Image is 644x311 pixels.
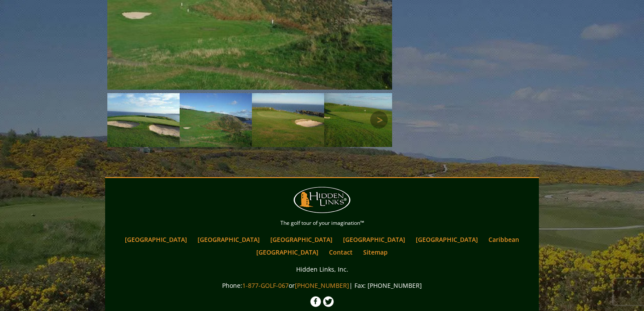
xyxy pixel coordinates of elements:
[107,218,537,228] p: The golf tour of your imagination™
[107,280,537,291] p: Phone: or | Fax: [PHONE_NUMBER]
[242,281,289,290] a: 1-877-GOLF-067
[359,246,392,259] a: Sitemap
[295,281,349,290] a: [PHONE_NUMBER]
[107,264,537,275] p: Hidden Links, Inc.
[323,296,334,307] img: Twitter
[325,246,357,259] a: Contact
[120,233,191,246] a: [GEOGRAPHIC_DATA]
[339,233,410,246] a: [GEOGRAPHIC_DATA]
[266,233,337,246] a: [GEOGRAPHIC_DATA]
[370,111,388,129] a: Next
[411,233,482,246] a: [GEOGRAPHIC_DATA]
[252,246,323,259] a: [GEOGRAPHIC_DATA]
[484,233,524,246] a: Caribbean
[193,233,264,246] a: [GEOGRAPHIC_DATA]
[310,296,321,307] img: Facebook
